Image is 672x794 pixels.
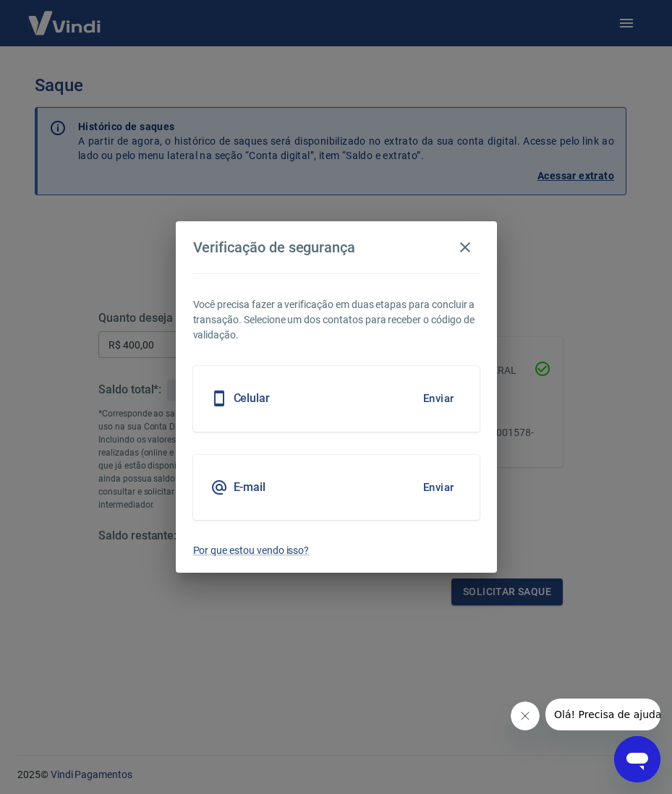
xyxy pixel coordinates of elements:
[545,699,660,730] iframe: Mensagem da empresa
[193,543,480,558] a: Por que estou vendo isso?
[614,736,660,782] iframe: Botão para abrir a janela de mensagens
[193,297,480,343] p: Você precisa fazer a verificação em duas etapas para concluir a transação. Selecione um dos conta...
[415,383,462,414] button: Enviar
[234,391,271,406] h5: Celular
[234,480,266,495] h5: E-mail
[511,701,540,730] iframe: Fechar mensagem
[415,472,462,503] button: Enviar
[193,239,356,256] h4: Verificação de segurança
[9,10,122,22] span: Olá! Precisa de ajuda?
